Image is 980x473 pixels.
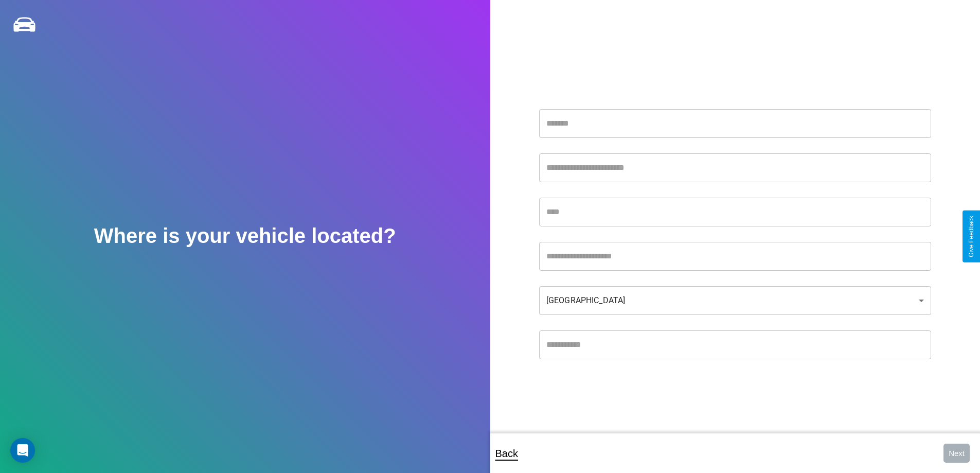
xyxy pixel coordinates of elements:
[10,438,35,463] div: Open Intercom Messenger
[94,224,396,248] h2: Where is your vehicle located?
[539,286,931,315] div: [GEOGRAPHIC_DATA]
[968,216,975,257] div: Give Feedback
[943,444,970,463] button: Next
[495,444,518,463] p: Back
